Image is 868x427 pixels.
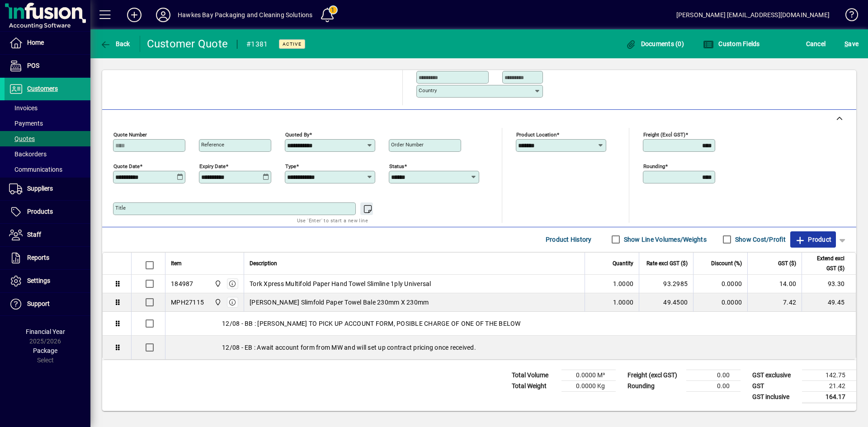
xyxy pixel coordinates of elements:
[5,224,90,246] a: Staff
[625,40,684,47] span: Documents (0)
[5,201,90,223] a: Products
[120,7,149,23] button: Add
[802,293,856,312] td: 49.45
[613,279,634,288] span: 1.0000
[9,104,38,112] span: Invoices
[5,270,90,292] a: Settings
[115,205,126,211] mat-label: Title
[5,100,90,116] a: Invoices
[747,275,802,293] td: 14.00
[283,41,302,47] span: Active
[147,37,228,51] div: Customer Quote
[5,178,90,200] a: Suppliers
[27,39,44,46] span: Home
[686,370,741,380] td: 0.00
[9,166,62,173] span: Communications
[623,370,686,380] td: Freight (excl GST)
[113,131,147,137] mat-label: Quote number
[5,247,90,269] a: Reports
[5,131,90,146] a: Quotes
[246,37,268,52] div: #1381
[27,185,53,192] span: Suppliers
[646,258,688,268] span: Rate excl GST ($)
[98,36,132,52] button: Back
[419,87,437,94] mat-label: Country
[113,163,140,169] mat-label: Quote date
[5,32,90,54] a: Home
[178,8,313,22] div: Hawkes Bay Packaging and Cleaning Solutions
[199,163,226,169] mat-label: Expiry date
[27,254,49,261] span: Reports
[561,380,616,391] td: 0.0000 Kg
[250,258,277,268] span: Description
[33,347,57,354] span: Package
[297,215,368,225] mat-hint: Use 'Enter' to start a new line
[748,391,802,403] td: GST inclusive
[507,380,561,391] td: Total Weight
[5,146,90,162] a: Backorders
[802,391,856,403] td: 164.17
[701,36,762,52] button: Custom Fields
[507,370,561,380] td: Total Volume
[250,298,429,307] span: [PERSON_NAME] Slimfold Paper Towel Bale 230mm X 230mm
[165,336,856,359] div: 12/08 - EB : Await account form from MW and will set up contract pricing once received.
[844,40,848,47] span: S
[613,258,633,268] span: Quantity
[778,258,796,268] span: GST ($)
[693,293,747,312] td: 0.0000
[747,293,802,312] td: 7.42
[27,277,50,284] span: Settings
[27,208,53,215] span: Products
[9,120,43,127] span: Payments
[212,279,222,289] span: Central
[802,275,856,293] td: 93.30
[643,131,685,137] mat-label: Freight (excl GST)
[285,163,296,169] mat-label: Type
[171,279,193,288] div: 184987
[90,36,140,52] app-page-header-button: Back
[9,135,35,142] span: Quotes
[5,293,90,315] a: Support
[613,298,634,307] span: 1.0000
[212,297,222,307] span: Central
[703,40,760,47] span: Custom Fields
[171,258,182,268] span: Item
[100,40,130,47] span: Back
[389,163,404,169] mat-label: Status
[748,370,802,380] td: GST exclusive
[542,231,595,248] button: Product History
[171,298,204,307] div: MPH27115
[250,279,431,288] span: Tork Xpress Multifold Paper Hand Towel Slimline 1ply Universal
[623,36,686,52] button: Documents (0)
[27,85,58,92] span: Customers
[645,279,688,288] div: 93.2985
[391,141,424,148] mat-label: Order number
[26,328,65,335] span: Financial Year
[561,370,616,380] td: 0.0000 M³
[839,2,857,31] a: Knowledge Base
[804,36,828,52] button: Cancel
[546,232,592,247] span: Product History
[643,163,665,169] mat-label: Rounding
[676,8,830,22] div: [PERSON_NAME] [EMAIL_ADDRESS][DOMAIN_NAME]
[842,36,861,52] button: Save
[622,235,707,244] label: Show Line Volumes/Weights
[165,312,856,335] div: 12/08 - BB : [PERSON_NAME] TO PICK UP ACCOUNT FORM, POSIBLE CHARGE OF ONE OF THE BELOW
[201,141,224,148] mat-label: Reference
[686,380,741,391] td: 0.00
[27,231,41,238] span: Staff
[5,162,90,177] a: Communications
[149,7,178,23] button: Profile
[27,62,39,69] span: POS
[27,300,50,307] span: Support
[285,131,309,137] mat-label: Quoted by
[645,298,688,307] div: 49.4500
[711,258,742,268] span: Discount (%)
[844,37,859,51] span: ave
[9,150,47,158] span: Backorders
[802,380,856,391] td: 21.42
[806,37,826,51] span: Cancel
[733,235,786,244] label: Show Cost/Profit
[807,253,844,273] span: Extend excl GST ($)
[623,380,686,391] td: Rounding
